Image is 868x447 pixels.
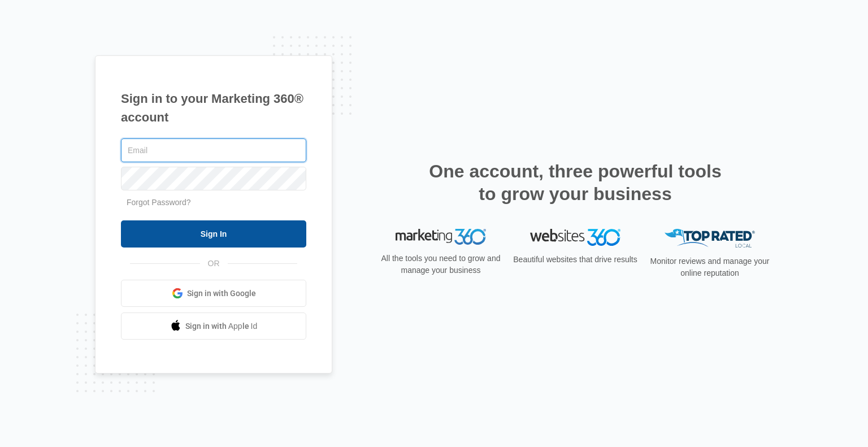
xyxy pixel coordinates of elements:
a: Sign in with Google [121,280,306,307]
span: Sign in with Google [187,288,256,300]
span: OR [200,258,228,270]
a: Forgot Password? [127,198,191,207]
h2: One account, three powerful tools to grow your business [426,160,725,205]
p: All the tools you need to grow and manage your business [377,253,504,276]
img: Top Rated Local [665,229,755,248]
img: Marketing 360 [396,229,486,245]
input: Email [121,138,306,162]
span: Sign in with Apple Id [185,320,258,332]
p: Beautiful websites that drive results [512,254,639,266]
a: Sign in with Apple Id [121,313,306,340]
input: Sign In [121,220,306,248]
h1: Sign in to your Marketing 360® account [121,89,306,127]
img: Websites 360 [530,229,620,245]
p: Monitor reviews and manage your online reputation [646,255,773,279]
